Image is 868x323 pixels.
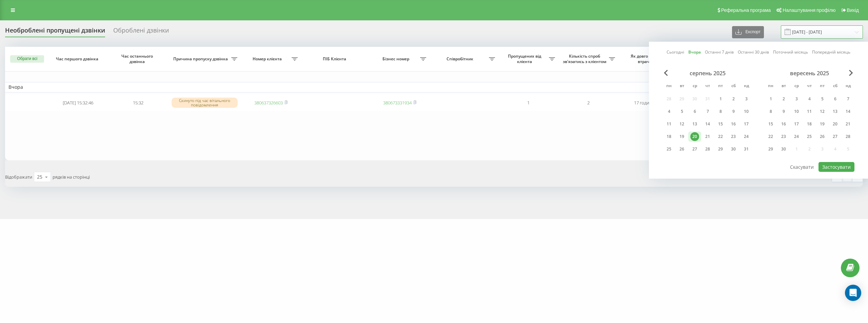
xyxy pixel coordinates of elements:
span: Час першого дзвінка [54,56,102,62]
abbr: середа [690,81,700,92]
div: 31 [742,145,751,154]
div: 8 [716,107,725,116]
div: 9 [779,107,788,116]
div: ср 17 вер 2025 р. [790,119,803,129]
div: сб 9 серп 2025 р. [727,106,740,117]
span: Час останнього дзвінка [114,54,162,64]
div: нд 7 вер 2025 р. [842,94,854,104]
div: 14 [703,120,712,128]
td: 17 годин тому [618,94,678,112]
div: 13 [690,120,699,128]
div: 25 [665,145,673,154]
div: 23 [779,132,788,141]
div: нд 14 вер 2025 р. [842,106,854,117]
div: вт 16 вер 2025 р. [777,119,790,129]
div: 11 [805,107,814,116]
abbr: понеділок [766,81,776,92]
div: 28 [703,145,712,154]
div: вт 19 серп 2025 р. [675,132,688,142]
abbr: неділя [741,81,751,92]
div: чт 28 серп 2025 р. [701,144,714,154]
span: Номер клієнта [244,56,292,62]
div: Необроблені пропущені дзвінки [5,27,105,37]
td: 15:32 [108,94,168,112]
div: 21 [844,120,852,128]
abbr: вівторок [778,81,789,92]
div: 8 [766,107,775,116]
div: Скинуто під час вітального повідомлення [172,98,238,108]
div: 26 [677,145,686,154]
a: Поточний місяць [773,49,808,55]
div: пн 1 вер 2025 р. [764,94,777,104]
div: 10 [792,107,801,116]
div: пн 8 вер 2025 р. [764,106,777,117]
abbr: понеділок [664,81,674,92]
span: рядків на сторінці [53,174,90,180]
span: Співробітник [433,56,489,62]
div: чт 25 вер 2025 р. [803,132,816,142]
a: 380673331934 [383,100,412,106]
div: вересень 2025 [764,70,854,77]
div: Оброблені дзвінки [113,27,169,37]
abbr: вівторок [677,81,687,92]
div: 26 [818,132,827,141]
div: нд 28 вер 2025 р. [842,132,854,142]
div: ср 27 серп 2025 р. [688,144,701,154]
div: сб 13 вер 2025 р. [829,106,842,117]
div: 2 [779,95,788,103]
div: пн 15 вер 2025 р. [764,119,777,129]
div: 18 [805,120,814,128]
button: Скасувати [786,162,817,172]
div: 20 [690,132,699,141]
a: Попередній місяць [812,49,850,55]
div: пт 15 серп 2025 р. [714,119,727,129]
div: 3 [792,95,801,103]
div: пт 29 серп 2025 р. [714,144,727,154]
div: пт 22 серп 2025 р. [714,132,727,142]
div: чт 11 вер 2025 р. [803,106,816,117]
div: чт 14 серп 2025 р. [701,119,714,129]
div: чт 18 вер 2025 р. [803,119,816,129]
span: Реферальна програма [721,7,771,13]
abbr: четвер [703,81,713,92]
div: сб 2 серп 2025 р. [727,94,740,104]
div: 4 [665,107,673,116]
div: 16 [729,120,738,128]
div: пн 25 серп 2025 р. [663,144,675,154]
div: 6 [690,107,699,116]
div: сб 23 серп 2025 р. [727,132,740,142]
span: Вихід [847,7,859,13]
div: 5 [818,95,827,103]
button: Обрати всі [10,55,44,63]
div: 22 [716,132,725,141]
td: 2 [558,94,618,112]
span: Previous Month [664,70,668,76]
div: чт 21 серп 2025 р. [701,132,714,142]
span: Відображати [5,174,32,180]
div: 4 [805,95,814,103]
td: [DATE] 15:32:46 [48,94,108,112]
a: Останні 30 днів [738,49,769,55]
div: нд 21 вер 2025 р. [842,119,854,129]
div: 25 [37,174,42,180]
div: 27 [831,132,840,141]
div: пт 26 вер 2025 р. [816,132,829,142]
a: Вчора [688,49,701,55]
div: ср 13 серп 2025 р. [688,119,701,129]
div: 21 [703,132,712,141]
div: 24 [742,132,751,141]
div: 11 [665,120,673,128]
span: Кількість спроб зв'язатись з клієнтом [562,54,609,64]
div: чт 4 вер 2025 р. [803,94,816,104]
div: вт 23 вер 2025 р. [777,132,790,142]
td: 1 [498,94,558,112]
span: Причина пропуску дзвінка [172,56,231,62]
button: Застосувати [818,162,854,172]
div: ср 24 вер 2025 р. [790,132,803,142]
div: 1 [766,95,775,103]
abbr: субота [728,81,738,92]
div: 19 [677,132,686,141]
div: 15 [766,120,775,128]
div: вт 26 серп 2025 р. [675,144,688,154]
div: 30 [779,145,788,154]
